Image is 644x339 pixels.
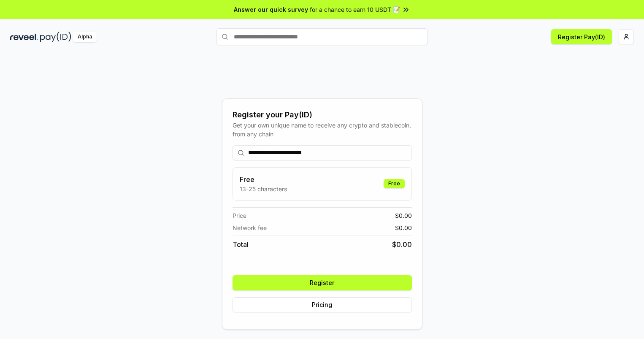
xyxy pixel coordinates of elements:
[40,32,71,42] img: pay_id
[395,223,412,232] span: $ 0.00
[233,239,249,250] span: Total
[10,32,38,42] img: reveel_dark
[233,223,267,232] span: Network fee
[395,211,412,220] span: $ 0.00
[233,211,246,220] span: Price
[384,179,405,188] div: Free
[310,5,400,14] span: for a chance to earn 10 USDT 📝
[234,5,308,14] span: Answer our quick survey
[551,29,612,44] button: Register Pay(ID)
[233,109,412,121] div: Register your Pay(ID)
[233,121,412,138] div: Get your own unique name to receive any crypto and stablecoin, from any chain
[233,275,412,290] button: Register
[240,184,287,193] p: 13-25 characters
[233,297,412,312] button: Pricing
[73,32,97,42] div: Alpha
[392,239,412,250] span: $ 0.00
[240,174,287,184] h3: Free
